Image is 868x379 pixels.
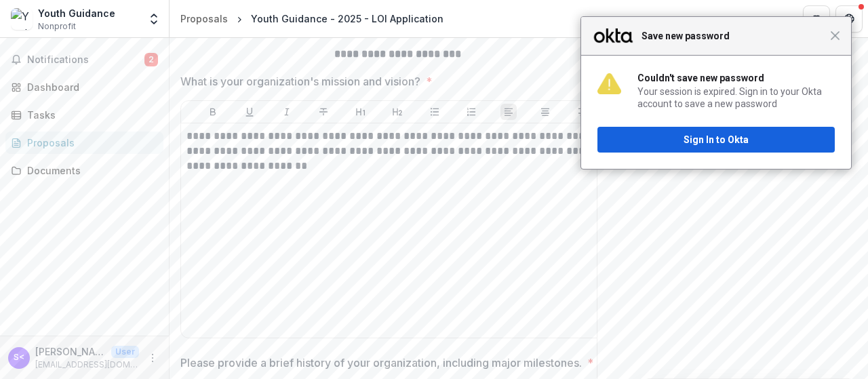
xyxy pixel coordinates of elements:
div: Documents [27,163,153,178]
button: Partners [803,5,830,33]
div: Couldn't save new password [637,72,835,84]
p: [EMAIL_ADDRESS][DOMAIN_NAME] [35,359,139,371]
p: Please provide a brief history of your organization, including major milestones. [180,355,582,371]
button: Bold [205,104,221,120]
button: Ordered List [463,104,479,120]
span: Close [830,31,840,41]
div: Youth Guidance - 2025 - LOI Application [251,12,443,26]
button: Heading 1 [353,104,369,120]
button: Align Center [537,104,553,120]
button: Strike [315,104,332,120]
div: Youth Guidance [38,6,115,20]
div: Proposals [180,12,228,26]
img: Youth Guidance [11,8,33,30]
button: Get Help [835,5,863,33]
div: Tasks [27,108,153,122]
a: Documents [5,159,163,182]
span: Notifications [27,54,144,66]
button: Sign In to Okta [597,127,835,153]
div: Dashboard [27,80,153,94]
img: 4LvBYCYYpWoWyuJ1JVHNRiIkgWa908llMfD4u4MVn9thWb4LAqcA2E7dTuhfAz7zqpCizxhzM8B7m4K22xBmQer5oNwiAX9iG... [597,73,621,94]
span: Save new password [635,28,830,44]
button: Italicize [279,104,295,120]
button: Bullet List [427,104,443,120]
nav: breadcrumb [175,9,449,28]
a: Tasks [5,104,163,126]
div: Your session is expired. Sign in to your Okta account to save a new password [637,85,835,110]
p: User [111,346,139,358]
a: Proposals [5,132,163,154]
a: Proposals [175,9,233,28]
span: 2 [144,53,158,66]
button: Underline [241,104,258,120]
div: Proposals [27,136,153,150]
button: Heading 2 [389,104,406,120]
div: Stephanie Miller <smiller@youth-guidance.org> [14,353,24,362]
button: More [144,350,161,366]
button: Align Right [574,104,591,120]
a: Dashboard [5,76,163,98]
p: What is your organization's mission and vision? [180,73,420,89]
button: Notifications2 [5,49,163,71]
p: [PERSON_NAME] <[EMAIL_ADDRESS][DOMAIN_NAME]> [35,344,106,359]
span: Nonprofit [38,20,76,33]
button: Align Left [500,104,517,120]
button: Open entity switcher [144,5,163,33]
